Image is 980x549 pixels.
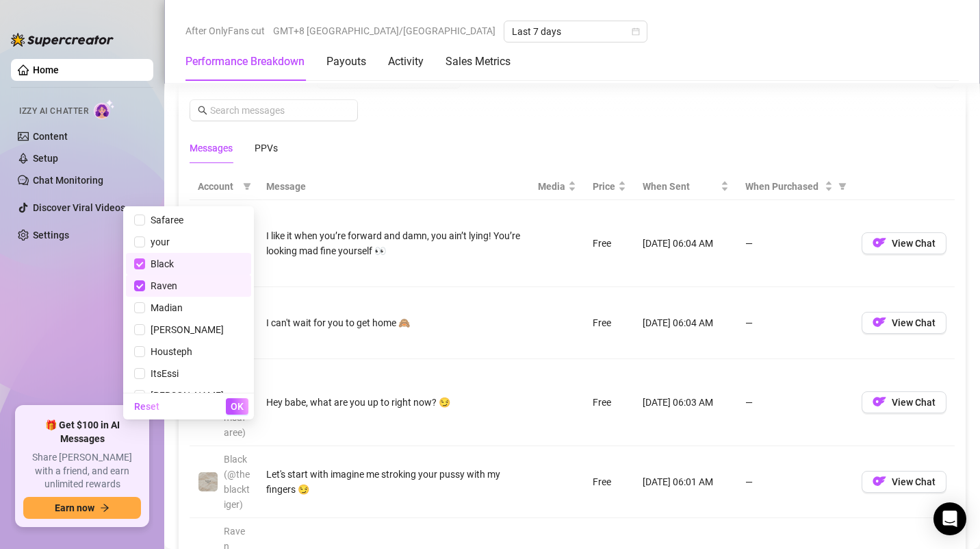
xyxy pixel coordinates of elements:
button: OFView Chat [862,471,946,493]
span: Account [198,179,237,194]
span: Media [538,179,565,194]
span: Price [593,179,615,194]
a: Home [33,64,59,75]
span: Raven [145,280,177,291]
span: [PERSON_NAME] [145,324,224,335]
td: Free [584,359,634,446]
div: Hey babe, what are you up to right now? 😏 [266,395,521,410]
a: OFView Chat [862,400,946,411]
a: OFView Chat [862,241,946,252]
img: OF [873,315,886,329]
span: Safaree (@iamsafaree) [224,367,247,438]
td: Free [584,446,634,518]
div: Let's start with imagine me stroking your pussy with my fingers 😏 [266,467,521,497]
span: 🎁 Get $100 in AI Messages [23,419,141,446]
span: When Purchased [745,179,822,194]
span: View Chat [892,476,936,487]
td: — [737,287,853,359]
span: arrow-right [100,503,109,513]
a: Setup [33,153,58,164]
td: [DATE] 06:04 AM [634,200,737,287]
img: OF [873,395,886,408]
a: Chat Monitoring [33,175,103,186]
th: Price [584,173,634,200]
th: When Purchased [737,173,853,200]
img: AI Chatter [94,99,115,119]
a: Content [33,131,68,142]
img: logo-BBDzfeDw.svg [11,33,114,47]
div: Sales Metrics [446,53,511,70]
a: OFView Chat [862,479,946,490]
input: Search messages [210,103,350,118]
td: [DATE] 06:04 AM [634,287,737,359]
td: — [737,359,853,446]
a: OFView Chat [862,320,946,331]
span: Black [145,258,174,269]
div: Open Intercom Messenger [933,502,966,535]
td: — [737,446,853,518]
div: I like it when you’re forward and damn, you ain’t lying! You’re looking mad fine yourself 👀 [266,228,521,258]
span: GMT+8 [GEOGRAPHIC_DATA]/[GEOGRAPHIC_DATA] [273,21,495,41]
span: search [198,106,207,115]
span: Reset [134,401,159,412]
span: filter [838,182,847,191]
span: filter [836,176,849,197]
span: View Chat [892,397,936,408]
span: [PERSON_NAME] [145,390,224,401]
div: PPVs [255,141,278,156]
span: Black (@theblacktiger) [224,454,250,510]
img: Black (@theblacktiger) [198,472,218,491]
div: Activity [388,53,424,70]
span: View Chat [892,238,936,249]
button: OFView Chat [862,391,946,413]
span: Share [PERSON_NAME] with a friend, and earn unlimited rewards [23,451,141,491]
span: OK [231,401,244,412]
span: your [145,236,170,247]
a: Settings [33,230,69,241]
button: Earn nowarrow-right [23,497,141,519]
span: Izzy AI Chatter [19,105,88,118]
th: When Sent [634,173,737,200]
span: Housteph [145,346,192,357]
button: OFView Chat [862,232,946,254]
a: Discover Viral Videos [33,202,125,213]
button: OFView Chat [862,312,946,334]
td: Free [584,200,634,287]
td: — [737,200,853,287]
button: Reset [129,398,165,415]
img: OF [873,474,886,488]
button: OK [226,398,248,415]
span: Madian [145,302,183,313]
div: Payouts [326,53,366,70]
img: OF [873,236,886,249]
span: Earn now [55,502,94,513]
span: filter [243,182,251,191]
span: View Chat [892,317,936,328]
span: After OnlyFans cut [185,21,265,41]
div: I can't wait for you to get home 🙈 [266,315,521,330]
div: Performance Breakdown [185,53,305,70]
td: Free [584,287,634,359]
th: Media [530,173,584,200]
span: ItsEssi [145,368,179,379]
span: When Sent [643,179,718,194]
span: calendar [632,27,640,36]
td: [DATE] 06:03 AM [634,359,737,446]
div: Messages [190,141,233,156]
th: Message [258,173,530,200]
span: Safaree [145,215,183,225]
span: filter [240,176,254,197]
span: Last 7 days [512,21,639,42]
td: [DATE] 06:01 AM [634,446,737,518]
